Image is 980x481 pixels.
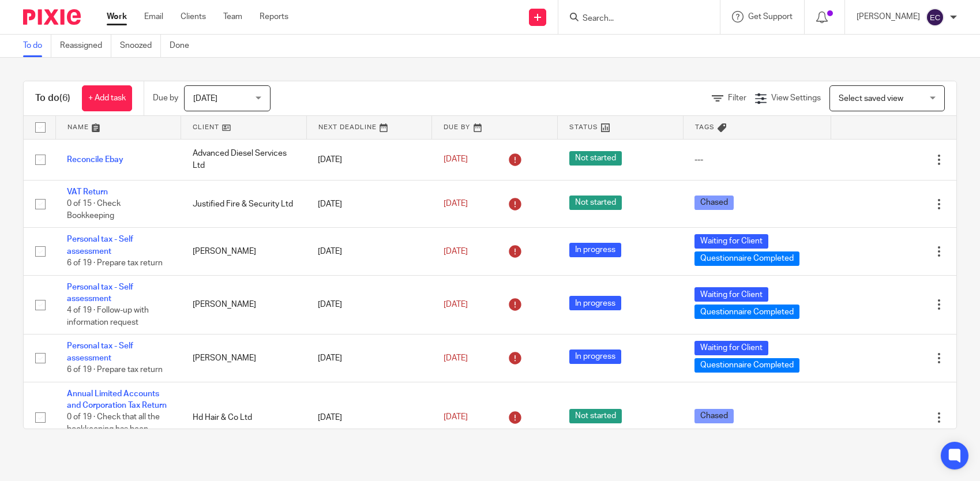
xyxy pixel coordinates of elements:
span: Tags [695,124,715,130]
a: Personal tax - Self assessment [67,235,133,255]
span: Chased [694,409,734,423]
img: Pixie [23,9,81,25]
span: In progress [569,296,621,310]
span: Waiting for Client [694,234,768,249]
span: Not started [569,151,622,166]
img: svg%3E [926,8,944,27]
td: [DATE] [306,139,432,180]
td: [DATE] [306,180,432,227]
a: Reconcile Ebay [67,156,123,164]
span: Filter [728,94,746,102]
span: [DATE] [444,414,468,422]
td: Justified Fire & Security Ltd [181,180,307,227]
span: 6 of 19 · Prepare tax return [67,366,163,374]
td: [DATE] [306,335,432,382]
a: + Add task [82,85,132,111]
input: Search [581,14,685,24]
td: Hd Hair & Co Ltd [181,382,307,453]
span: 6 of 19 · Prepare tax return [67,259,163,267]
span: [DATE] [444,300,468,309]
a: Reports [260,11,288,22]
a: Clients [181,11,206,22]
a: Personal tax - Self assessment [67,283,133,303]
span: Chased [694,196,734,210]
span: [DATE] [444,354,468,362]
span: [DATE] [444,200,468,208]
span: Waiting for Client [694,341,768,355]
td: [PERSON_NAME] [181,335,307,382]
td: [DATE] [306,275,432,335]
h1: To do [35,92,70,104]
a: Email [144,11,163,22]
a: Reassigned [60,35,111,57]
span: Select saved view [839,95,903,103]
a: Work [107,11,127,22]
a: VAT Return [67,188,108,196]
a: Annual Limited Accounts and Corporation Tax Return [67,390,167,409]
span: [DATE] [193,95,217,103]
span: (6) [59,93,70,103]
span: In progress [569,243,621,257]
div: --- [694,154,819,166]
span: 0 of 15 · Check Bookkeeping [67,200,121,220]
span: 0 of 19 · Check that all the bookkeeping has been completed for the year [67,413,160,445]
a: Snoozed [120,35,161,57]
span: 4 of 19 · Follow-up with information request [67,306,149,326]
a: To do [23,35,51,57]
a: Team [223,11,242,22]
p: [PERSON_NAME] [857,11,920,22]
span: Not started [569,196,622,210]
td: Advanced Diesel Services Ltd [181,139,307,180]
td: [PERSON_NAME] [181,275,307,335]
p: Due by [153,92,178,104]
span: View Settings [771,94,821,102]
span: Waiting for Client [694,287,768,302]
span: [DATE] [444,247,468,255]
td: [DATE] [306,228,432,275]
span: In progress [569,350,621,364]
a: Personal tax - Self assessment [67,342,133,362]
span: Get Support [748,13,793,21]
td: [DATE] [306,382,432,453]
span: [DATE] [444,156,468,164]
span: Questionnaire Completed [694,305,799,319]
span: Questionnaire Completed [694,251,799,266]
a: Done [170,35,198,57]
td: [PERSON_NAME] [181,228,307,275]
span: Questionnaire Completed [694,358,799,373]
span: Not started [569,409,622,423]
